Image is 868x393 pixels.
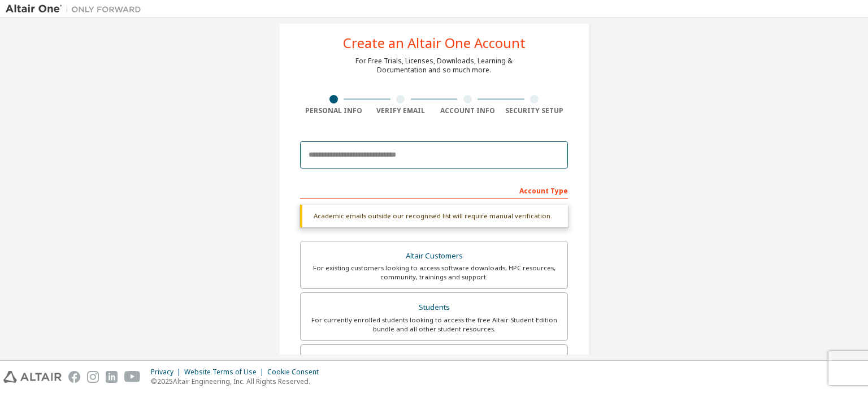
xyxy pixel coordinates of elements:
[87,371,99,383] img: instagram.svg
[355,57,513,75] div: For Free Trials, Licenses, Downloads, Learning & Documentation and so much more.
[68,371,80,383] img: facebook.svg
[307,316,561,334] div: For currently enrolled students looking to access the free Altair Student Edition bundle and all ...
[343,36,526,50] div: Create an Altair One Account
[434,106,501,115] div: Account Info
[184,368,267,377] div: Website Terms of Use
[151,377,325,386] p: © 2025 Altair Engineering, Inc. All Rights Reserved.
[300,106,367,115] div: Personal Info
[367,106,435,115] div: Verify Email
[307,352,561,368] div: Faculty
[106,371,118,383] img: linkedin.svg
[300,181,568,199] div: Account Type
[151,368,184,377] div: Privacy
[3,371,62,383] img: altair_logo.svg
[267,368,325,377] div: Cookie Consent
[501,106,568,115] div: Security Setup
[307,300,561,316] div: Students
[307,248,561,264] div: Altair Customers
[307,264,561,282] div: For existing customers looking to access software downloads, HPC resources, community, trainings ...
[300,205,568,227] div: Academic emails outside our recognised list will require manual verification.
[124,371,141,383] img: youtube.svg
[6,3,147,15] img: Altair One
